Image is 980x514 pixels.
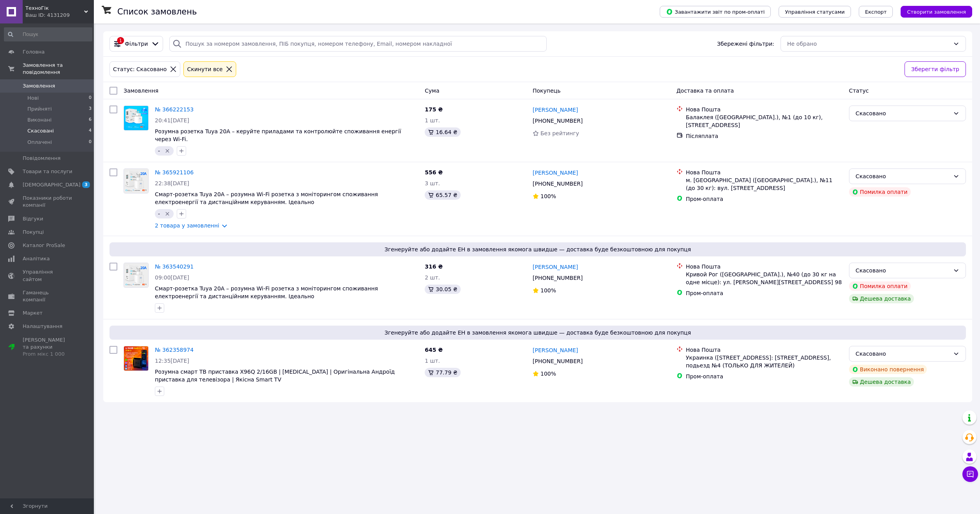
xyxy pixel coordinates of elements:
span: Оплачені [27,139,52,146]
span: Замовлення [23,82,55,90]
div: м. [GEOGRAPHIC_DATA] ([GEOGRAPHIC_DATA].), №11 (до 30 кг): вул. [STREET_ADDRESS] [686,176,843,192]
div: Балаклея ([GEOGRAPHIC_DATA].), №1 (до 10 кг), [STREET_ADDRESS] [686,113,843,129]
span: 12:35[DATE] [155,358,189,364]
div: Скасовано [856,266,950,275]
div: Нова Пошта [686,263,843,270]
div: Статус: Скасовано [111,65,168,73]
span: Покупець [533,88,560,94]
span: 175 ₴ [425,106,443,113]
span: 316 ₴ [425,263,443,270]
div: Кривой Рог ([GEOGRAPHIC_DATA].), №40 (до 30 кг на одне місце): ул. [PERSON_NAME][STREET_ADDRESS] 98 [686,270,843,286]
span: ТехноГік [25,5,84,12]
span: 645 ₴ [425,347,443,353]
div: Пром-оплата [686,373,843,380]
svg: Видалити мітку [164,148,171,154]
span: Повідомлення [23,155,61,162]
span: 6 [89,116,92,124]
div: Нова Пошта [686,168,843,176]
a: № 365921106 [155,169,194,176]
span: Показники роботи компанії [23,195,72,209]
span: Покупці [23,229,44,236]
span: Прийняті [27,106,52,113]
span: Смарт-розетка Tuya 20А – розумна Wi-Fi розетка з моніторингом споживання електроенергії та дистан... [155,285,378,299]
img: Фото товару [124,169,148,193]
span: Відгуки [23,215,43,222]
span: Аналітика [23,255,50,262]
span: Гаманець компанії [23,289,72,303]
a: [PERSON_NAME] [533,169,578,177]
span: Згенеруйте або додайте ЕН в замовлення якомога швидше — доставка буде безкоштовною для покупця [113,329,963,337]
span: 09:00[DATE] [155,274,189,281]
span: Виконані [27,116,52,124]
span: 3 [82,181,90,188]
img: Фото товару [124,263,148,287]
div: [PHONE_NUMBER] [531,115,584,126]
div: 65.57 ₴ [425,190,460,200]
div: 77.79 ₴ [425,368,460,377]
span: Налаштування [23,323,63,330]
span: Замовлення та повідомлення [23,62,94,76]
span: Розумна розетка Tuya 20А – керуйте приладами та контролюйте споживання енергії через Wi-Fi. [155,128,401,142]
div: Виконано повернення [849,365,927,374]
input: Пошук [4,27,92,41]
a: [PERSON_NAME] [533,106,578,114]
a: Розумна смарт ТВ приставка X96Q 2/16GB | [MEDICAL_DATA] | Оригінальна Андроїд приставка для телев... [155,369,395,383]
div: Скасовано [856,349,950,358]
a: Фото товару [124,263,149,288]
div: [PHONE_NUMBER] [531,178,584,189]
div: Ваш ID: 4131209 [25,12,94,19]
span: Згенеруйте або додайте ЕН в замовлення якомога швидше — доставка буде безкоштовною для покупця [113,245,963,253]
a: Створити замовлення [893,8,972,14]
div: 16.64 ₴ [425,127,460,137]
a: Фото товару [124,168,149,193]
span: Скасовані [27,127,54,134]
span: Експорт [865,9,887,15]
span: Без рейтингу [540,130,579,136]
span: 1 шт. [425,358,440,364]
a: Фото товару [124,346,149,371]
div: Cкинути все [185,65,224,73]
span: 100% [540,371,556,377]
span: 22:38[DATE] [155,180,189,186]
span: 0 [89,139,92,146]
a: Смарт-розетка Tuya 20А – розумна Wi-Fi розетка з моніторингом споживання електроенергії та дистан... [155,191,378,205]
span: Cума [425,88,439,94]
div: Нова Пошта [686,106,843,113]
span: Управління сайтом [23,269,72,283]
img: Фото товару [124,106,148,130]
span: Управління статусами [785,9,845,15]
span: Нові [27,95,39,102]
button: Зберегти фільтр [905,61,966,77]
span: Головна [23,48,45,56]
input: Пошук за номером замовлення, ПІБ покупця, номером телефону, Email, номером накладної [169,36,546,52]
a: № 366222153 [155,106,194,113]
span: Замовлення [124,88,158,94]
a: [PERSON_NAME] [533,263,578,271]
button: Управління статусами [779,6,851,18]
span: 3 [89,106,92,113]
span: Маркет [23,310,43,317]
span: Збережені фільтри: [717,40,774,48]
button: Завантажити звіт по пром-оплаті [660,6,771,18]
div: Післяплата [686,132,843,140]
span: Зберегти фільтр [911,65,959,73]
span: Доставка та оплата [677,88,734,94]
span: Завантажити звіт по пром-оплаті [666,8,765,15]
h1: Список замовлень [117,7,197,16]
span: Статус [849,88,869,94]
span: 20:41[DATE] [155,117,189,124]
span: 3 шт. [425,180,440,186]
div: Prom мікс 1 000 [23,351,72,358]
div: Скасовано [856,109,950,118]
span: 1 шт. [425,117,440,124]
div: Пром-оплата [686,289,843,297]
button: Чат з покупцем [962,466,978,482]
div: Помилка оплати [849,187,911,197]
svg: Видалити мітку [164,211,171,217]
span: [PERSON_NAME] та рахунки [23,337,72,358]
span: - [158,148,160,154]
div: 30.05 ₴ [425,285,460,294]
span: - [158,211,160,217]
a: № 363540291 [155,263,194,270]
